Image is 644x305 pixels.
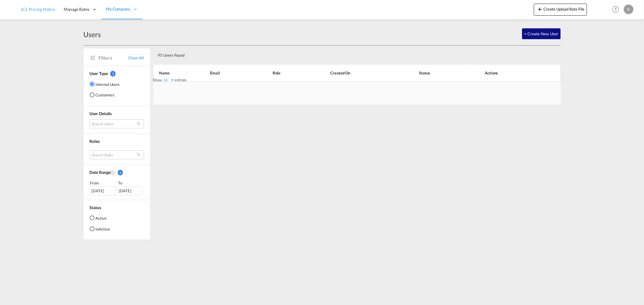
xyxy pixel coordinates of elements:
md-icon: icon-plus 400-fg [536,5,543,13]
span: From To [DATE][DATE] [90,180,144,195]
span: User Type [90,71,108,76]
div: From [90,180,116,186]
div: To [117,180,144,186]
md-radio-button: Internal Users [90,81,120,87]
th: Role [258,64,316,82]
div: [DATE] [90,186,115,195]
span: Clear All [128,55,144,61]
span: Help [610,4,621,14]
span: User Details [90,111,112,116]
span: 1 [110,71,116,77]
div: V [624,5,633,14]
span: 1 [118,170,123,175]
th: Name [153,64,195,82]
button: + Create New User [522,28,560,39]
label: Show entries [153,77,187,83]
th: Created On [315,64,404,82]
md-radio-button: Customers [90,92,120,98]
select: Showentries [162,77,175,83]
span: Roles [90,139,100,144]
span: LCL Pricing Matrix [21,7,55,12]
th: Status [404,64,470,82]
span: Status [90,205,101,210]
div: Help [610,4,624,15]
div: Users [84,30,101,39]
md-radio-button: Active [90,215,110,221]
md-radio-button: InActive [90,226,110,232]
md-icon: Created On [111,170,115,175]
div: 95 Users Found [155,48,518,60]
button: icon-plus 400-fgCreate Upload Rate File [534,4,587,16]
th: Email [195,64,258,82]
div: [DATE] [117,186,143,195]
span: My Company [106,6,130,12]
span: Date Range [90,170,111,175]
span: Filters [99,55,129,61]
th: Actions [470,64,560,82]
span: Manage Rates [64,6,89,12]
